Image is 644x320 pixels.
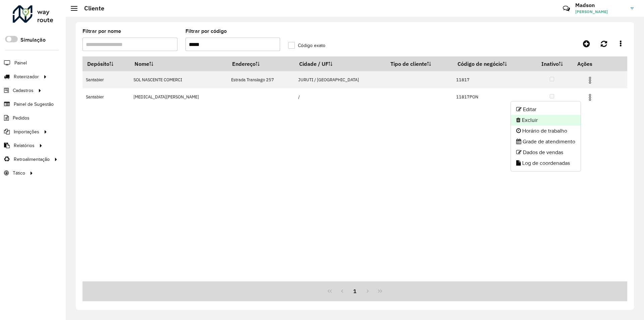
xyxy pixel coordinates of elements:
li: Excluir [511,115,581,126]
th: Depósito [83,57,130,71]
span: Painel de Sugestão [14,101,54,108]
li: Grade de atendimento [511,136,581,147]
th: Ações [573,57,613,71]
span: Relatórios [14,142,35,149]
h3: Madson [575,2,626,8]
td: [MEDICAL_DATA][PERSON_NAME] [130,88,228,105]
td: SOL NASCENTE COMERCI [130,71,228,88]
td: Estrada Translago 257 [227,71,294,88]
td: 11817 [453,71,532,88]
td: Santabier [83,88,130,105]
button: 1 [348,285,361,298]
span: Importações [14,128,39,135]
span: Retroalimentação [14,156,50,163]
label: Filtrar por código [185,27,227,35]
th: Inativo [531,57,573,71]
span: Pedidos [13,115,30,122]
span: Painel [14,59,27,66]
label: Filtrar por nome [83,27,121,35]
li: Log de coordenadas [511,158,581,169]
span: [PERSON_NAME] [575,9,626,15]
th: Tipo de cliente [386,57,453,71]
span: Cadastros [13,87,34,94]
li: Horário de trabalho [511,126,581,136]
th: Código de negócio [453,57,532,71]
td: Santabier [83,71,130,88]
span: Tático [13,170,25,177]
h2: Cliente [77,5,104,12]
label: Simulação [20,36,46,44]
li: Dados de vendas [511,147,581,158]
td: 11817PON [453,88,532,105]
th: Endereço [227,57,294,71]
a: Contato Rápido [559,1,574,16]
th: Cidade / UF [295,57,386,71]
label: Código exato [288,42,325,49]
td: / [295,88,386,105]
th: Nome [130,57,228,71]
td: JURUTI / [GEOGRAPHIC_DATA] [295,71,386,88]
span: Roteirizador [14,73,39,80]
li: Editar [511,104,581,115]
